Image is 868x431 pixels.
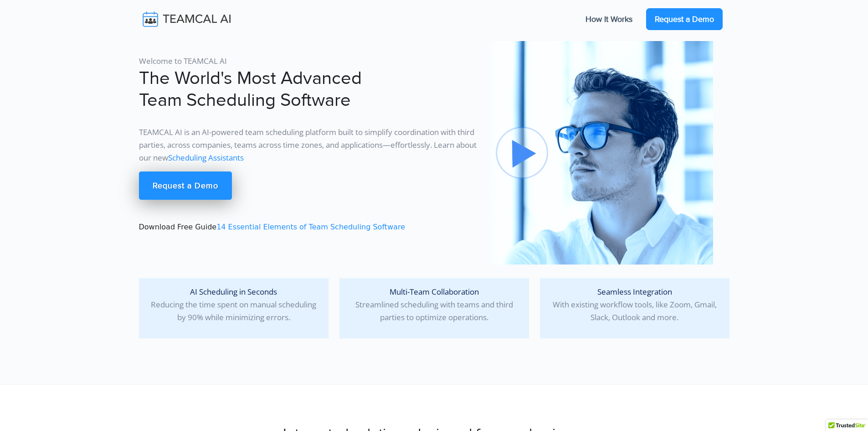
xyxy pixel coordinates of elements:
[139,55,479,68] p: Welcome to TEAMCAL AI
[216,223,405,231] a: 14 Essential Elements of Team Scheduling Software
[139,126,479,164] p: TEAMCAL AI is an AI-powered team scheduling platform built to simplify coordination with third pa...
[347,286,522,324] p: Streamlined scheduling with teams and third parties to optimize operations.
[139,68,479,111] h1: The World's Most Advanced Team Scheduling Software
[139,171,232,200] a: Request a Demo
[597,286,672,297] span: Seamless Integration
[190,286,277,297] span: AI Scheduling in Seconds
[134,41,484,265] div: Download Free Guide
[547,286,722,324] p: With existing workflow tools, like Zoom, Gmail, Slack, Outlook and more.
[576,10,642,29] a: How It Works
[146,286,321,324] p: Reducing the time spent on manual scheduling by 90% while minimizing errors.
[168,152,244,163] a: Scheduling Assistants
[646,8,723,30] a: Request a Demo
[390,286,479,297] span: Multi-Team Collaboration
[490,41,713,265] img: pic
